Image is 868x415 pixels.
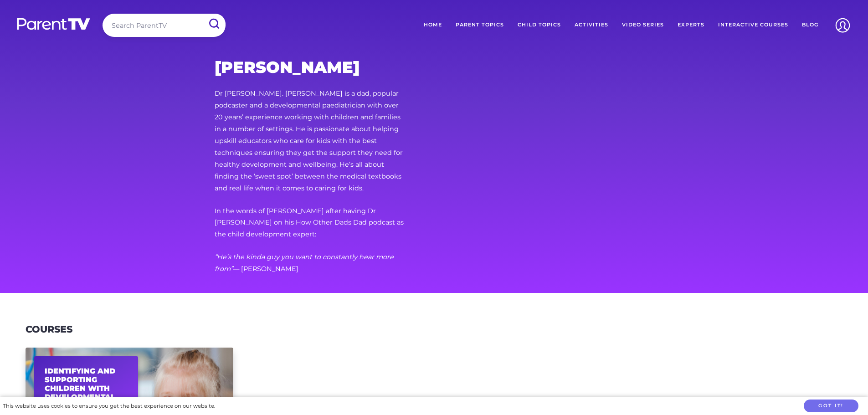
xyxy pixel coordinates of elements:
a: Parent Topics [449,14,511,36]
h2: [PERSON_NAME] [215,58,405,77]
input: Search ParentTV [103,14,226,37]
a: Child Topics [511,14,568,36]
img: parenttv-logo-white.4c85aaf.svg [16,17,91,31]
a: Experts [671,14,711,36]
a: Video Series [615,14,671,36]
p: Dr [PERSON_NAME]. [PERSON_NAME] is a dad, popular podcaster and a developmental paediatrician wit... [215,88,405,194]
p: In the words of [PERSON_NAME] after having Dr [PERSON_NAME] on his How Other Dads Dad podcast as ... [215,205,405,241]
a: Interactive Courses [711,14,795,36]
a: Blog [795,14,825,36]
div: This website uses cookies to ensure you get the best experience on our website. [3,401,215,411]
em: “He’s the kinda guy you want to constantly hear more from” [215,253,394,273]
a: Activities [568,14,615,36]
img: Account [831,14,854,37]
p: — [PERSON_NAME] [215,251,405,275]
h3: Courses [26,324,72,335]
a: Home [417,14,449,36]
button: Got it! [804,400,858,413]
input: Submit [202,14,226,34]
